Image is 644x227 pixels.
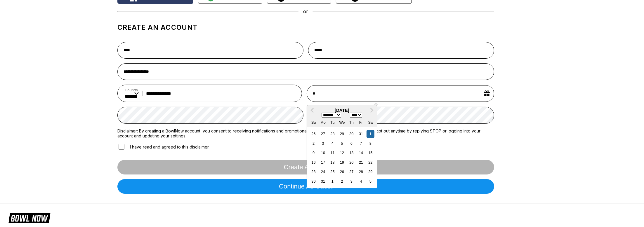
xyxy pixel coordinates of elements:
div: Choose Sunday, January 9th, 2000 [310,149,317,157]
div: Choose Thursday, February 3rd, 2000 [348,177,355,185]
div: We [338,118,346,126]
div: Choose Saturday, January 29th, 2000 [367,168,374,176]
div: Choose Tuesday, January 25th, 2000 [329,168,336,176]
div: Su [310,118,317,126]
div: Choose Friday, February 4th, 2000 [357,177,365,185]
div: [DATE] [307,108,377,113]
div: Choose Sunday, January 30th, 2000 [310,177,317,185]
div: Choose Thursday, December 30th, 1999 [348,130,355,138]
div: Choose Sunday, December 26th, 1999 [310,130,317,138]
label: I have read and agreed to this disclaimer. [117,143,209,151]
div: Choose Wednesday, January 26th, 2000 [338,168,346,176]
button: Continue as guest [117,179,494,194]
input: I have read and agreed to this disclaimer. [119,144,124,150]
div: Choose Sunday, January 16th, 2000 [310,158,317,166]
button: Next Month [367,106,376,115]
div: Choose Saturday, February 5th, 2000 [367,177,374,185]
div: Choose Monday, January 31st, 2000 [319,177,327,185]
div: Choose Monday, January 10th, 2000 [319,149,327,157]
div: Choose Sunday, January 23rd, 2000 [310,168,317,176]
div: Choose Tuesday, January 4th, 2000 [329,139,336,147]
div: Choose Tuesday, January 18th, 2000 [329,158,336,166]
div: Choose Wednesday, December 29th, 1999 [338,130,346,138]
div: Choose Tuesday, December 28th, 1999 [329,130,336,138]
div: Choose Sunday, January 2nd, 2000 [310,139,317,147]
div: month 2000-01 [309,129,375,186]
div: Choose Friday, January 28th, 2000 [357,168,365,176]
div: Choose Saturday, January 22nd, 2000 [367,158,374,166]
div: Choose Wednesday, January 12th, 2000 [338,149,346,157]
div: Sa [367,118,374,126]
div: Choose Monday, January 3rd, 2000 [319,139,327,147]
div: Choose Thursday, January 20th, 2000 [348,158,355,166]
div: Choose Wednesday, January 19th, 2000 [338,158,346,166]
div: Choose Wednesday, January 5th, 2000 [338,139,346,147]
div: Choose Tuesday, January 11th, 2000 [329,149,336,157]
div: Choose Saturday, January 8th, 2000 [367,139,374,147]
div: or [117,8,494,14]
div: Choose Thursday, January 27th, 2000 [348,168,355,176]
div: Fr [357,118,365,126]
div: Choose Friday, January 14th, 2000 [357,149,365,157]
label: Disclaimer: By creating a BowlNow account, you consent to receiving notifications and promotional... [117,128,494,138]
div: Choose Thursday, January 6th, 2000 [348,139,355,147]
div: Th [348,118,355,126]
div: Choose Monday, January 24th, 2000 [319,168,327,176]
div: Choose Thursday, January 13th, 2000 [348,149,355,157]
div: Choose Saturday, January 15th, 2000 [367,149,374,157]
button: Previous Month [308,106,317,115]
div: Choose Wednesday, February 2nd, 2000 [338,177,346,185]
div: Choose Friday, January 7th, 2000 [357,139,365,147]
div: Mo [319,118,327,126]
div: Choose Saturday, January 1st, 2000 [367,130,374,138]
div: Choose Monday, December 27th, 1999 [319,130,327,138]
div: Choose Friday, December 31st, 1999 [357,130,365,138]
div: Choose Monday, January 17th, 2000 [319,158,327,166]
h1: Create an account [117,23,494,32]
label: Country [125,88,139,92]
div: Choose Tuesday, February 1st, 2000 [329,177,336,185]
div: Choose Friday, January 21st, 2000 [357,158,365,166]
div: Tu [329,118,336,126]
